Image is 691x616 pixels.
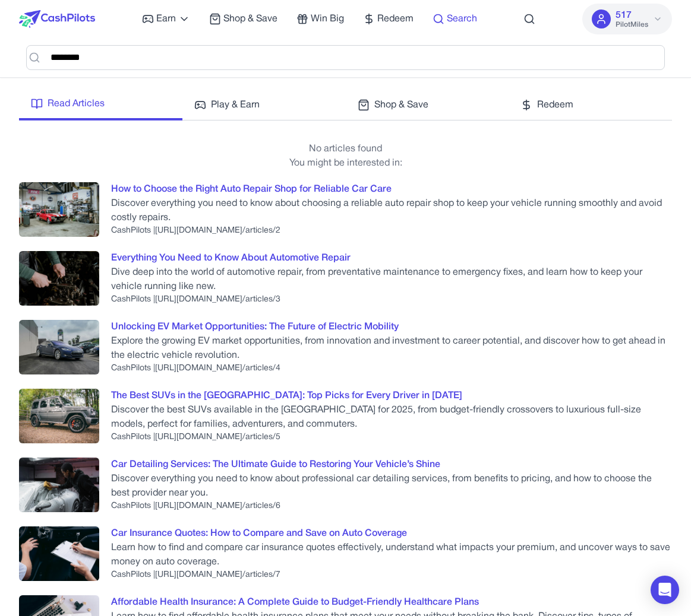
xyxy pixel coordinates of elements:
span: Read Articles [48,97,105,111]
span: Shop & Save [374,98,428,112]
button: Unlocking EV Market Opportunities: The Future of Electric Mobility [111,320,399,334]
button: [URL][DOMAIN_NAME]/articles/3 [155,294,280,306]
div: CashPilots | [111,294,672,306]
button: Car Detailing Services: The Ultimate Guide to Restoring Your Vehicle’s Shine [111,458,440,472]
span: Redeem [537,98,573,112]
span: 517 [616,8,632,23]
button: [URL][DOMAIN_NAME]/articles/2 [155,225,280,237]
button: Affordable Health Insurance: A Complete Guide to Budget-Friendly Healthcare Plans [111,595,479,609]
span: Earn [156,12,176,26]
span: Shop & Save [223,12,277,26]
div: Discover everything you need to know about professional car detailing services, from benefits to ... [111,472,672,500]
div: Dive deep into the world of automotive repair, from preventative maintenance to emergency fixes, ... [111,265,672,294]
button: The Best SUVs in the [GEOGRAPHIC_DATA]: Top Picks for Every Driver in [DATE] [111,389,462,403]
button: Everything You Need to Know About Automotive Repair [111,251,351,265]
div: CashPilots | [111,431,672,443]
button: How to Choose the Right Auto Repair Shop for Reliable Car Care [111,182,392,196]
img: 4.jpg [19,320,99,374]
span: Win Big [311,12,344,26]
div: Learn how to find and compare car insurance quotes effectively, understand what impacts your prem... [111,541,672,569]
span: Search [447,12,477,26]
div: CashPilots | [111,569,672,581]
img: 3.jpg [19,251,99,306]
span: PilotMiles [616,20,648,30]
a: Search [433,12,477,26]
a: Shop & Save [209,12,277,26]
a: Shop & Save [346,97,509,120]
button: 517PilotMiles [582,4,672,34]
div: CashPilots | [111,225,672,237]
img: 5.jpg [19,389,99,443]
a: Play & Earn [182,97,346,120]
div: Discover the best SUVs available in the [GEOGRAPHIC_DATA] for 2025, from budget-friendly crossove... [111,403,672,431]
div: CashPilots | [111,363,672,374]
a: Read Articles [19,97,182,120]
p: You might be interested in: [19,156,672,170]
span: Redeem [377,12,414,26]
div: CashPilots | [111,500,672,512]
div: Open Intercom Messenger [651,576,679,604]
p: No articles found [19,142,672,156]
a: Redeem [363,12,414,26]
a: Earn [142,12,190,26]
button: [URL][DOMAIN_NAME]/articles/6 [155,500,280,512]
a: Win Big [296,12,344,26]
button: [URL][DOMAIN_NAME]/articles/5 [155,431,280,443]
button: Car Insurance Quotes: How to Compare and Save on Auto Coverage [111,526,407,541]
img: CashPilots Logo [19,10,95,28]
a: Redeem [509,97,672,120]
img: 7.jpg [19,526,99,581]
button: [URL][DOMAIN_NAME]/articles/4 [155,363,280,374]
img: 2.jpg [19,182,99,237]
button: [URL][DOMAIN_NAME]/articles/7 [155,569,280,581]
img: 6.jpg [19,458,99,512]
div: Explore the growing EV market opportunities, from innovation and investment to career potential, ... [111,334,672,363]
span: Play & Earn [211,98,260,112]
div: Discover everything you need to know about choosing a reliable auto repair shop to keep your vehi... [111,196,672,225]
